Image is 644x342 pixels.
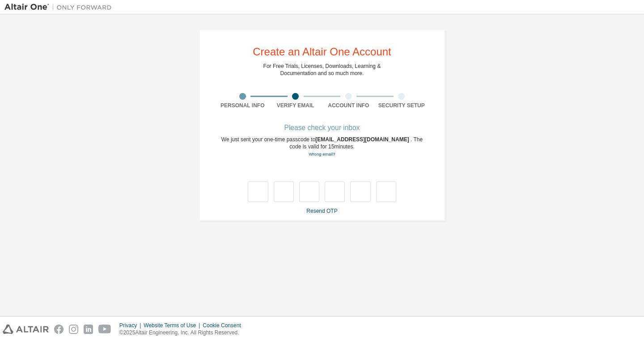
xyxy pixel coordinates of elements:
a: Resend OTP [306,208,337,214]
div: Please check your inbox [216,125,428,131]
img: altair_logo.svg [3,325,49,334]
img: instagram.svg [69,325,78,334]
div: Create an Altair One Account [253,46,391,57]
img: facebook.svg [54,325,64,334]
div: Security Setup [375,102,428,109]
img: linkedin.svg [84,325,93,334]
div: Personal Info [216,102,269,109]
img: Altair One [4,3,116,12]
div: We just sent your one-time passcode to . The code is valid for 15 minutes. [216,136,428,158]
div: Account Info [322,102,375,109]
div: Verify Email [269,102,322,109]
div: Website Terms of Use [144,322,203,329]
a: Go back to the registration form [309,152,335,156]
div: Privacy [119,322,144,329]
span: [EMAIL_ADDRESS][DOMAIN_NAME] [315,136,411,143]
p: © 2025 Altair Engineering, Inc. All Rights Reserved. [119,329,246,337]
div: For Free Trials, Licenses, Downloads, Learning & Documentation and so much more. [263,63,381,77]
div: Cookie Consent [203,322,246,329]
img: youtube.svg [98,325,111,334]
